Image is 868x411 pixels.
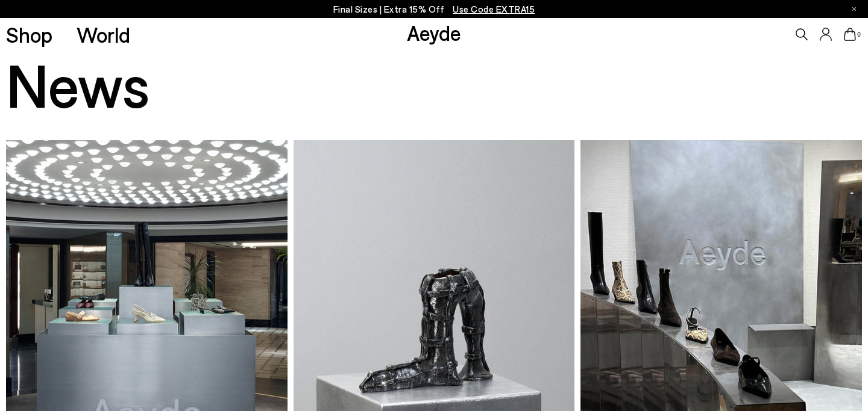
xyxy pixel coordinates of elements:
[77,24,130,45] a: World
[407,20,461,45] a: Aeyde
[333,2,535,17] p: Final Sizes | Extra 15% Off
[453,4,535,14] span: Navigate to /collections/ss25-final-sizes
[844,28,856,41] a: 0
[6,51,291,117] div: News
[6,24,52,45] a: Shop
[856,31,862,38] span: 0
